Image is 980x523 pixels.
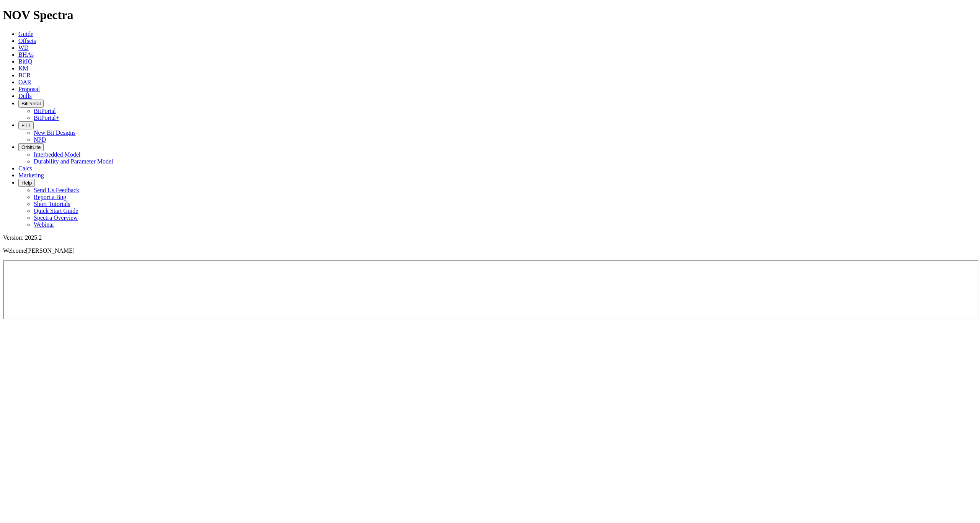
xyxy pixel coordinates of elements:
[21,123,31,128] span: FTT
[34,114,59,121] a: BitPortal+
[18,51,34,58] a: BHAs
[3,8,977,22] h1: NOV Spectra
[34,151,80,158] a: Interbedded Model
[18,72,31,78] a: BCR
[34,158,113,165] a: Durability and Parameter Model
[34,221,54,228] a: Webinar
[18,86,40,92] a: Proposal
[34,129,75,136] a: New Bit Designs
[3,247,977,254] p: Welcome
[18,172,44,178] a: Marketing
[18,65,28,72] a: KM
[18,121,34,129] button: FTT
[34,187,79,193] a: Send Us Feedback
[34,108,56,114] a: BitPortal
[21,144,41,150] span: OrbitLite
[26,247,75,254] span: [PERSON_NAME]
[18,38,36,44] a: Offsets
[21,180,32,186] span: Help
[18,143,44,151] button: OrbitLite
[34,194,66,200] a: Report a Bug
[3,234,977,241] div: Version: 2025.2
[21,101,41,106] span: BitPortal
[34,201,70,207] a: Short Tutorials
[18,179,35,187] button: Help
[18,58,32,65] a: BitIQ
[18,79,31,85] a: OAR
[34,136,46,143] a: NPD
[18,93,32,99] a: Dulls
[18,44,29,51] a: WD
[18,100,44,108] button: BitPortal
[34,208,78,214] a: Quick Start Guide
[18,165,32,172] a: Calcs
[34,214,78,221] a: Spectra Overview
[18,31,33,37] a: Guide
